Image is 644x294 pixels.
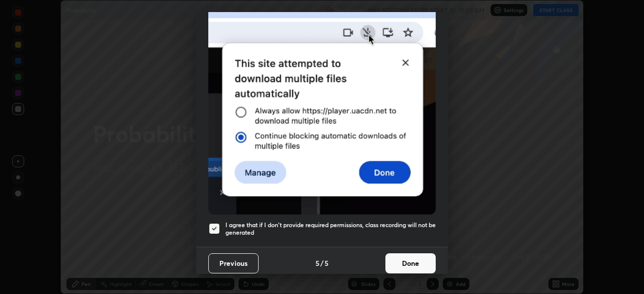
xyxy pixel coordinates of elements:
h4: 5 [315,258,319,268]
h5: I agree that if I don't provide required permissions, class recording will not be generated [225,221,436,237]
h4: 5 [325,258,329,268]
h4: / [320,258,324,268]
button: Previous [208,253,259,273]
button: Done [385,253,436,273]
